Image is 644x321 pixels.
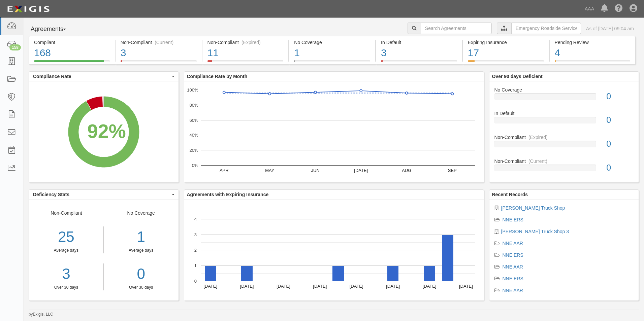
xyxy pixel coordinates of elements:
div: Compliant [34,39,110,46]
div: 0 [601,162,639,174]
div: Non-Compliant (Current) [121,39,197,46]
span: Deficiency Stats [33,191,170,198]
text: 3 [194,232,196,237]
a: Expiring Insurance17 [463,60,549,66]
svg: A chart. [184,81,484,182]
a: Pending Review4 [550,60,636,66]
a: NNE AAR [503,264,523,270]
div: 17 [468,46,544,60]
text: [DATE] [240,284,254,289]
text: [DATE] [276,284,290,289]
div: 3 [121,46,197,60]
a: [PERSON_NAME] Truck Shop 3 [501,229,569,234]
a: No Coverage1 [289,60,375,66]
text: [DATE] [203,284,217,289]
div: (Expired) [241,39,261,46]
text: APR [219,168,228,173]
div: In Default [381,39,457,46]
a: Non-Compliant(Expired)0 [494,134,634,158]
div: Non-Compliant [29,210,104,290]
input: Emergency Roadside Service (ERS) [511,23,581,34]
div: 11 [207,46,284,60]
text: [DATE] [313,284,327,289]
a: AAA [581,2,598,15]
a: 0 [109,263,173,285]
text: SEP [448,168,456,173]
div: (Expired) [528,134,548,141]
div: In Default [489,110,639,117]
text: AUG [402,168,411,173]
span: Compliance Rate [33,73,170,80]
text: [DATE] [354,168,368,173]
div: Over 30 days [29,285,103,290]
text: 80% [189,103,198,108]
small: by [29,312,53,317]
b: Over 90 days Deficient [492,74,543,79]
text: 4 [194,217,196,222]
svg: A chart. [184,200,484,300]
div: No Coverage [104,210,179,290]
text: 40% [189,133,198,138]
div: (Current) [155,39,173,46]
div: 1 [109,226,173,248]
b: Agreements with Expiring Insurance [187,192,269,197]
text: MAY [265,168,275,173]
div: 4 [555,46,631,60]
div: Non-Compliant [489,134,639,141]
b: Recent Records [492,192,528,197]
div: Pending Review [555,39,631,46]
a: 3 [29,263,103,285]
a: NNE ERS [503,217,523,222]
div: 0 [601,114,639,126]
a: NNE AAR [503,288,523,293]
svg: A chart. [29,81,179,182]
a: In Default0 [494,110,634,134]
div: 158 [9,44,21,50]
text: [DATE] [349,284,363,289]
a: [PERSON_NAME] Truck Shop [501,205,565,211]
text: [DATE] [459,284,473,289]
text: JUN [311,168,319,173]
a: NNE AAR [503,241,523,246]
a: Non-Compliant(Expired)11 [202,60,289,66]
div: 25 [29,226,103,248]
a: In Default3 [376,60,462,66]
div: 0 [601,91,639,103]
a: Exigis, LLC [33,312,53,317]
text: [DATE] [386,284,400,289]
text: 20% [189,148,198,153]
div: (Current) [528,158,547,165]
a: NNE ERS [503,252,523,258]
div: Over 30 days [109,285,173,290]
div: No Coverage [294,39,370,46]
div: Average days [29,248,103,253]
div: 168 [34,46,110,60]
div: Expiring Insurance [468,39,544,46]
text: [DATE] [422,284,436,289]
text: 0% [192,163,198,168]
text: 60% [189,117,198,122]
text: 100% [187,87,198,93]
div: No Coverage [489,86,639,93]
div: Non-Compliant [489,158,639,165]
div: 1 [294,46,370,60]
a: Non-Compliant(Current)3 [116,60,202,66]
text: 2 [194,248,196,253]
div: 0 [601,138,639,150]
text: 1 [194,263,196,268]
a: No Coverage0 [494,86,634,110]
i: Help Center - Complianz [615,5,623,13]
div: Non-Compliant (Expired) [207,39,284,46]
a: Non-Compliant(Current)0 [494,158,634,177]
b: Compliance Rate by Month [187,74,248,79]
div: Average days [109,248,173,253]
text: 0 [194,279,196,284]
a: Compliant168 [29,60,115,66]
button: Agreements [29,23,79,36]
div: 3 [381,46,457,60]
